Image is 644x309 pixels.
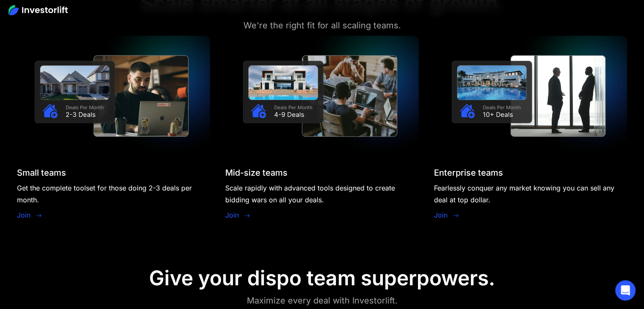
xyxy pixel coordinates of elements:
[17,210,30,220] a: Join
[225,210,239,220] a: Join
[615,280,636,301] div: Open Intercom Messenger
[243,19,401,32] div: We're the right fit for all scaling teams.
[17,168,66,178] div: Small teams
[149,266,495,290] div: Give your dispo team superpowers.
[225,182,418,206] div: Scale rapidly with advanced tools designed to create bidding wars on all your deals.
[17,182,210,206] div: Get the complete toolset for those doing 2-3 deals per month.
[434,182,627,206] div: Fearlessly conquer any market knowing you can sell any deal at top dollar.
[225,168,287,178] div: Mid-size teams
[247,294,398,307] div: Maximize every deal with Investorlift.
[434,210,448,220] a: Join
[434,168,503,178] div: Enterprise teams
